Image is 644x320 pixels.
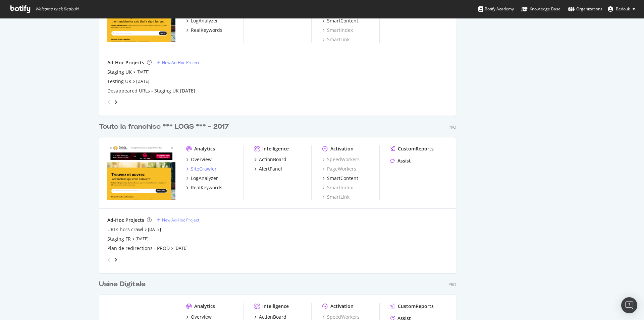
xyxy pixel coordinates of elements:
[390,145,434,152] a: CustomReports
[259,166,282,172] div: AlertPanel
[191,17,218,24] div: LogAnalyzer
[322,194,350,200] a: SmartLink
[136,78,149,84] a: [DATE]
[448,282,456,287] div: Pro
[397,157,411,164] div: Assist
[390,157,411,164] a: Assist
[521,6,560,12] div: Knowledge Base
[602,4,641,14] button: Bedouk
[186,184,222,191] a: RealKeywords
[113,99,118,106] div: angle-right
[99,279,148,289] a: Usine Digitale
[186,17,218,24] a: LogAnalyzer
[162,217,199,223] div: New Ad-Hoc Project
[616,6,630,12] span: Bedouk
[157,60,199,65] a: New Ad-Hoc Project
[327,175,358,182] div: SmartContent
[107,69,132,75] a: Staging UK
[194,303,215,310] div: Analytics
[322,156,360,163] a: SpeedWorkers
[162,60,199,65] div: New Ad-Hoc Project
[186,27,222,34] a: RealKeywords
[107,245,170,252] a: Plan de redirections - PROD
[621,297,637,313] div: Open Intercom Messenger
[136,236,149,242] a: [DATE]
[330,145,354,152] div: Activation
[194,145,215,152] div: Analytics
[105,97,113,108] div: angle-left
[398,145,434,152] div: CustomReports
[107,59,144,66] div: Ad-Hoc Projects
[327,17,358,24] div: SmartContent
[330,303,354,310] div: Activation
[262,303,289,310] div: Intelligence
[157,217,199,223] a: New Ad-Hoc Project
[191,184,222,191] div: RealKeywords
[107,226,143,233] a: URLs hors crawl
[35,6,78,12] span: Welcome back, Bedouk !
[99,279,146,289] div: Usine Digitale
[191,27,222,34] div: RealKeywords
[254,166,282,172] a: AlertPanel
[322,17,358,24] a: SmartContent
[186,175,218,182] a: LogAnalyzer
[99,122,229,132] div: Toute la franchise *** LOGS *** - 2017
[322,36,350,43] a: SmartLink
[322,175,358,182] a: SmartContent
[262,145,289,152] div: Intelligence
[191,166,217,172] div: SiteCrawler
[99,122,231,132] a: Toute la franchise *** LOGS *** - 2017
[191,175,218,182] div: LogAnalyzer
[107,217,144,223] div: Ad-Hoc Projects
[107,236,131,242] a: Staging FR
[568,6,602,12] div: Organizations
[478,6,514,12] div: Botify Academy
[137,69,150,75] a: [DATE]
[107,78,131,85] a: Testing UK
[186,166,217,172] a: SiteCrawler
[113,256,118,263] div: angle-right
[254,156,286,163] a: ActionBoard
[322,166,356,172] a: PageWorkers
[148,227,161,232] a: [DATE]
[398,303,434,310] div: CustomReports
[259,156,286,163] div: ActionBoard
[174,245,187,251] a: [DATE]
[322,184,353,191] a: SmartIndex
[105,254,113,265] div: angle-left
[186,156,212,163] a: Overview
[448,124,456,130] div: Pro
[191,156,212,163] div: Overview
[322,27,353,34] a: SmartIndex
[107,87,195,94] a: Desappeared URLs - Staging UK [DATE]
[107,145,175,200] img: toute-la-franchise.com
[390,303,434,310] a: CustomReports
